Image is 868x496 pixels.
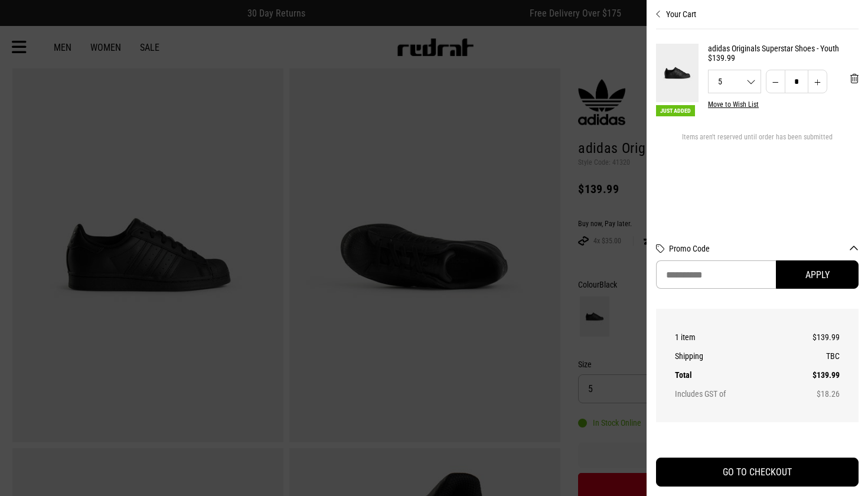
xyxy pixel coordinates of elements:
[708,53,859,63] div: $139.99
[782,366,840,384] td: $139.99
[776,260,859,289] button: Apply
[782,328,840,347] td: $139.99
[785,70,808,93] input: Quantity
[782,347,840,366] td: TBC
[841,64,868,93] button: 'Remove from cart
[708,100,759,109] button: Move to Wish List
[9,5,45,40] button: Open LiveChat chat widget
[656,260,776,289] input: Promo Code
[675,384,782,403] th: Includes GST of
[782,384,840,403] td: $18.26
[675,347,782,366] th: Shipping
[656,458,859,487] button: GO TO CHECKOUT
[766,70,785,93] button: Decrease quantity
[675,328,782,347] th: 1 item
[808,70,827,93] button: Increase quantity
[656,44,699,102] img: adidas Originals Superstar Shoes - Youth
[708,44,859,53] a: adidas Originals Superstar Shoes - Youth
[656,436,859,448] iframe: Customer reviews powered by Trustpilot
[656,105,695,116] span: Just Added
[709,77,761,86] span: 5
[669,244,859,253] button: Promo Code
[656,133,859,151] div: Items aren't reserved until order has been submitted
[675,366,782,384] th: Total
